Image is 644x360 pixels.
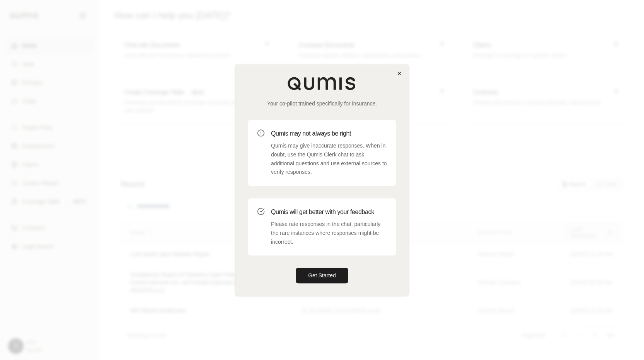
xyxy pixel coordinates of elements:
[271,207,387,217] h3: Qumis will get better with your feedback
[296,268,348,284] button: Get Started
[271,220,387,246] p: Please rate responses in the chat, particularly the rare instances where responses might be incor...
[271,129,387,138] h3: Qumis may not always be right
[248,100,396,107] p: Your co-pilot trained specifically for insurance.
[271,141,387,177] p: Qumis may give inaccurate responses. When in doubt, use the Qumis Clerk chat to ask additional qu...
[287,76,357,90] img: Qumis Logo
